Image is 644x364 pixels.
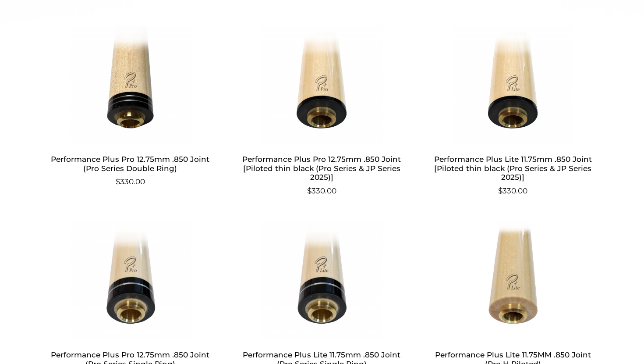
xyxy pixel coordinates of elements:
[45,26,216,144] img: Performance Plus Pro 12.75mm .850 Joint (Pro Series Double Ring)
[498,186,527,195] bdi: 330.00
[428,221,598,340] img: Performance Plus Lite 11.75MM .850 Joint (Pro H Piloted)
[498,186,502,195] span: $
[307,186,311,195] span: $
[428,26,598,144] img: Performance Plus Lite 11.75mm .850 Joint [Piloted thin black (Pro Series & JP Series 2025)]
[307,186,336,195] bdi: 330.00
[45,26,216,188] a: Performance Plus Pro 12.75mm .850 Joint (Pro Series Double Ring) $330.00
[116,177,120,186] span: $
[45,151,216,177] h2: Performance Plus Pro 12.75mm .850 Joint (Pro Series Double Ring)
[45,221,216,340] img: Performance Plus Pro 12.75mm .850 Joint (Pro Series Single Ring)
[237,26,407,197] a: Performance Plus Pro 12.75mm .850 Joint [Piloted thin black (Pro Series & JP Series 2025)] $330.00
[237,221,407,340] img: Performance Plus Lite 11.75mm .850 Joint (Pro Series Single Ring)
[428,151,598,186] h2: Performance Plus Lite 11.75mm .850 Joint [Piloted thin black (Pro Series & JP Series 2025)]
[428,26,598,197] a: Performance Plus Lite 11.75mm .850 Joint [Piloted thin black (Pro Series & JP Series 2025)] $330.00
[237,151,407,186] h2: Performance Plus Pro 12.75mm .850 Joint [Piloted thin black (Pro Series & JP Series 2025)]
[237,26,407,144] img: Performance Plus Pro 12.75mm .850 Joint [Piloted thin black (Pro Series & JP Series 2025)]
[116,177,145,186] bdi: 330.00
